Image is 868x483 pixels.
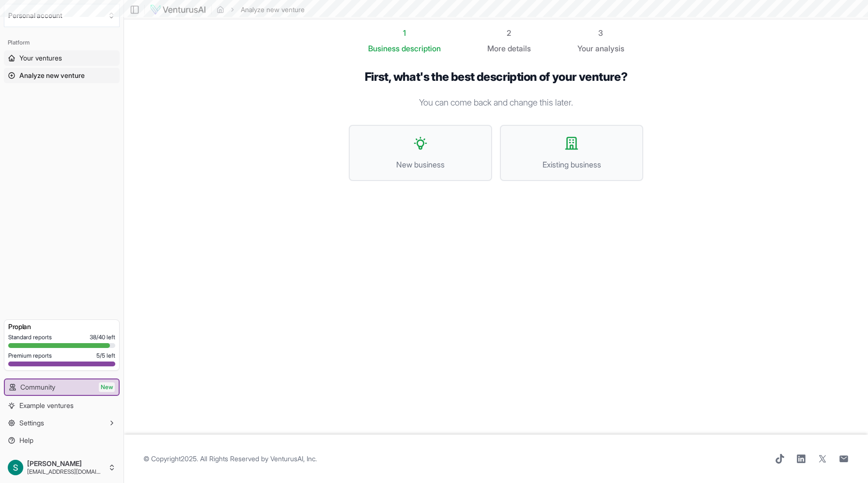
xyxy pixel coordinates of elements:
span: Your [577,43,593,54]
span: Premium reports [8,352,52,360]
span: Analyze new venture [19,71,85,80]
span: description [402,44,441,53]
span: More [487,43,506,54]
span: [PERSON_NAME] [27,459,104,468]
img: ACg8ocI4DT22SISRMP8Uz-zYaEh3F0ocLSfzDZGqRowsoWe8O12Qsg=s96-c [8,460,23,475]
a: Example ventures [4,398,120,413]
span: 5 / 5 left [96,352,115,360]
a: Your ventures [4,50,120,66]
div: Platform [4,35,120,50]
span: details [508,44,531,53]
span: © Copyright 2025 . All Rights Reserved by . [143,454,317,464]
span: analysis [595,44,624,53]
a: Help [4,433,120,448]
span: Standard reports [8,333,52,341]
a: VenturusAI, Inc [270,454,315,463]
a: CommunityNew [5,379,119,395]
button: Existing business [500,125,643,181]
a: Analyze new venture [4,68,120,83]
h1: First, what's the best description of your venture? [349,70,643,84]
div: 2 [487,27,531,39]
span: 38 / 40 left [90,333,115,341]
span: Community [20,382,55,392]
span: Example ventures [19,401,74,410]
span: Help [19,436,33,445]
button: [PERSON_NAME][EMAIL_ADDRESS][DOMAIN_NAME] [4,456,120,479]
span: Existing business [511,159,633,170]
div: 1 [368,27,441,39]
span: Your ventures [19,53,62,63]
p: You can come back and change this later. [349,96,643,109]
button: New business [349,125,492,181]
div: 3 [577,27,624,39]
h3: Pro plan [8,322,115,332]
span: [EMAIL_ADDRESS][DOMAIN_NAME] [27,468,104,476]
span: New [99,382,115,392]
span: Settings [19,418,44,428]
span: New business [359,159,481,170]
span: Business [368,43,400,54]
button: Settings [4,415,120,431]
